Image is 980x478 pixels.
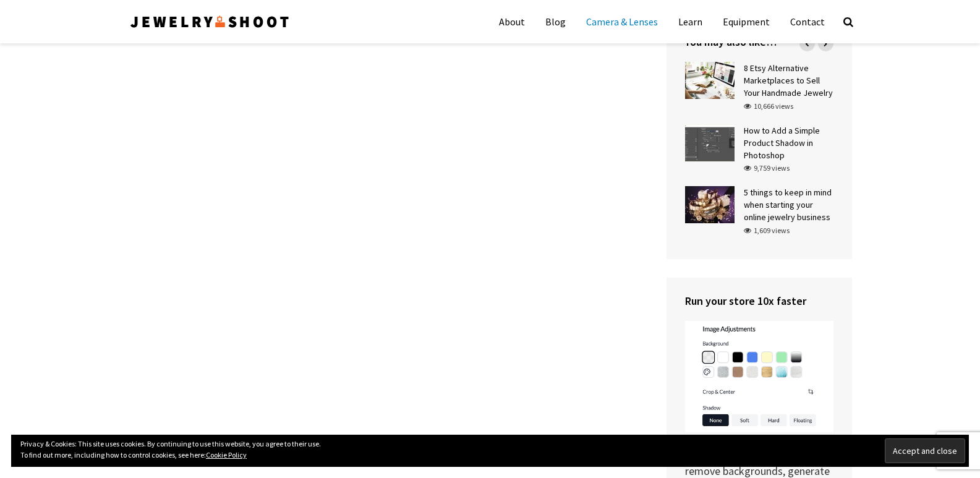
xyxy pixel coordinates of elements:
[744,163,790,174] div: 9,759 views
[744,62,833,98] a: 8 Etsy Alternative Marketplaces to Sell Your Handmade Jewelry
[129,12,291,32] img: Jewelry Photographer Bay Area - San Francisco | Nationwide via Mail
[781,6,834,37] a: Contact
[885,438,965,463] input: Accept and close
[744,187,832,223] a: 5 things to keep in mind when starting your online jewelry business
[206,450,247,459] a: Cookie Policy
[714,6,779,37] a: Equipment
[11,435,969,467] div: Privacy & Cookies: This site uses cookies. By continuing to use this website, you agree to their ...
[490,6,534,37] a: About
[744,125,820,161] a: How to Add a Simple Product Shadow in Photoshop
[744,101,793,112] div: 10,666 views
[536,6,575,37] a: Blog
[669,6,712,37] a: Learn
[744,225,790,236] div: 1,609 views
[685,293,833,309] h4: Run your store 10x faster
[577,6,667,37] a: Camera & Lenses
